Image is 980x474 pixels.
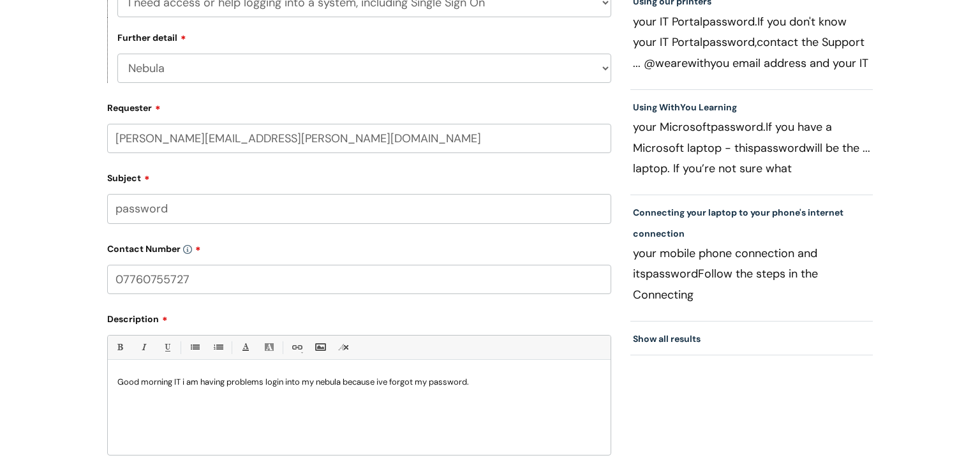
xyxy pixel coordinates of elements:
a: Back Color [261,339,277,355]
a: Using WithYou Learning [633,101,737,113]
a: Link [288,339,304,355]
label: Subject [107,168,611,184]
span: password, [702,34,757,50]
a: Show all results [633,333,701,344]
a: • Unordered List (Ctrl-Shift-7) [186,339,202,355]
span: password. [711,119,766,135]
a: Font Color [237,339,253,355]
a: Underline(Ctrl-U) [159,339,175,355]
p: Good morning IT i am having problems login into my nebula because ive forgot my password. [117,376,601,388]
label: Description [107,309,611,325]
p: your IT Portal If you don't know your IT Portal contact the Support ... @wearewithyou email addre... [633,11,870,73]
p: your mobile phone connection and its Follow the steps in the Connecting [633,243,870,304]
a: Remove formatting (Ctrl-\) [336,339,352,355]
label: Further detail [117,31,186,43]
a: Connecting your laptop to your phone's internet connection [633,207,843,239]
a: Insert Image... [312,339,328,355]
img: info-icon.svg [183,245,192,254]
span: password. [702,14,757,29]
span: password [754,140,806,156]
a: Bold (Ctrl-B) [112,339,128,355]
label: Requester [107,98,611,114]
span: password [646,266,698,281]
a: Italic (Ctrl-I) [135,339,151,355]
label: Contact Number [107,239,611,255]
a: 1. Ordered List (Ctrl-Shift-8) [210,339,226,355]
p: your Microsoft If you have a Microsoft laptop - this will be the ... laptop. If you’re not sure w... [633,117,870,178]
input: Email [107,124,611,153]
